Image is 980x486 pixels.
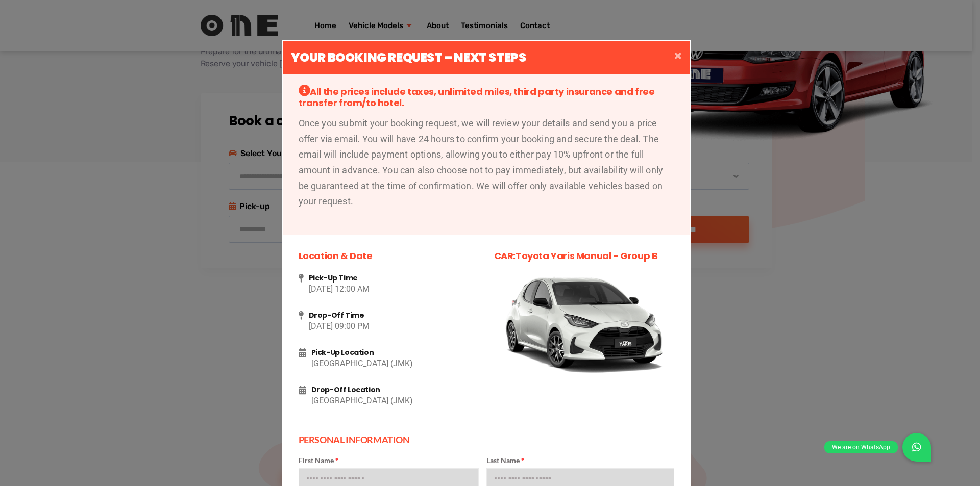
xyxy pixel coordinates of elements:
a: We are on WhatsApp [902,433,931,462]
span: 12:00 AM [335,284,370,294]
h4: Drop-Off Time [309,311,479,320]
p: Once you submit your booking request, we will review your details and send you a price offer via ... [299,116,674,210]
label: First Name [299,455,479,466]
h2: PERSONAL INFORMATION [299,434,674,446]
span: [DATE] [309,321,333,331]
p: [GEOGRAPHIC_DATA] (JMK) [311,394,479,407]
h4: Drop-Off Location [311,386,479,394]
p: [GEOGRAPHIC_DATA] (JMK) [311,357,479,370]
span: Toyota Yaris Manual - Group B [516,249,657,262]
button: Close [666,41,690,74]
h3: All the prices include taxes, unlimited miles, third party insurance and free transfer from/to ho... [299,85,674,108]
h4: Pick-Up Time [309,274,479,283]
span: [DATE] [309,284,333,294]
h3: Location & Date [299,250,479,262]
h5: Your Booking Request – Next Steps [291,48,526,67]
label: Last Name [486,455,674,466]
span: × [674,49,681,63]
span: 09:00 PM [335,321,370,331]
img: Vehicle [494,274,674,375]
h3: CAR: [494,250,674,262]
h4: Pick-Up Location [311,348,479,357]
div: We are on WhatsApp [824,441,898,453]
